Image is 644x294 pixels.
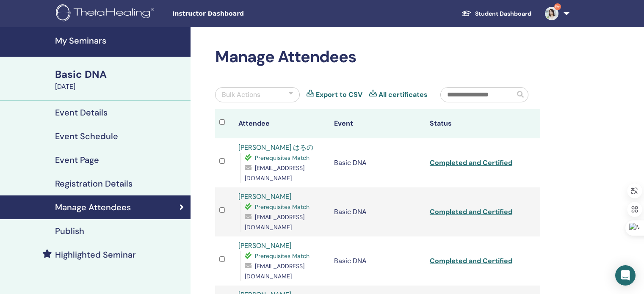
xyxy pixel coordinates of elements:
[55,67,185,82] div: Basic DNA
[245,213,304,231] span: [EMAIL_ADDRESS][DOMAIN_NAME]
[255,154,310,162] span: Prerequisites Match
[426,109,521,138] th: Status
[330,236,426,286] td: Basic DNA
[615,265,636,286] div: Open Intercom Messenger
[430,256,512,265] a: Completed and Certified
[462,10,472,17] img: graduation-cap-white.svg
[330,138,426,187] td: Basic DNA
[55,36,185,46] h4: My Seminars
[255,203,310,211] span: Prerequisites Match
[545,7,558,20] img: default.jpg
[55,107,108,118] h4: Event Details
[55,155,99,165] h4: Event Page
[245,262,304,280] span: [EMAIL_ADDRESS][DOMAIN_NAME]
[245,164,304,182] span: [EMAIL_ADDRESS][DOMAIN_NAME]
[554,3,561,10] span: 9+
[238,241,291,250] a: [PERSON_NAME]
[55,179,133,189] h4: Registration Details
[215,47,540,67] h2: Manage Attendees
[55,82,185,92] div: [DATE]
[172,9,299,18] span: Instructor Dashboard
[55,202,131,212] h4: Manage Attendees
[222,90,260,100] div: Bulk Actions
[238,192,291,201] a: [PERSON_NAME]
[379,90,428,100] a: All certificates
[430,158,512,167] a: Completed and Certified
[50,67,191,92] a: Basic DNA[DATE]
[55,250,136,260] h4: Highlighted Seminar
[430,207,512,216] a: Completed and Certified
[330,187,426,236] td: Basic DNA
[55,131,118,141] h4: Event Schedule
[238,143,313,152] a: [PERSON_NAME] はるの
[55,226,84,236] h4: Publish
[330,109,426,138] th: Event
[455,6,538,22] a: Student Dashboard
[56,4,157,23] img: logo.png
[255,252,310,260] span: Prerequisites Match
[234,109,330,138] th: Attendee
[316,90,362,100] a: Export to CSV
